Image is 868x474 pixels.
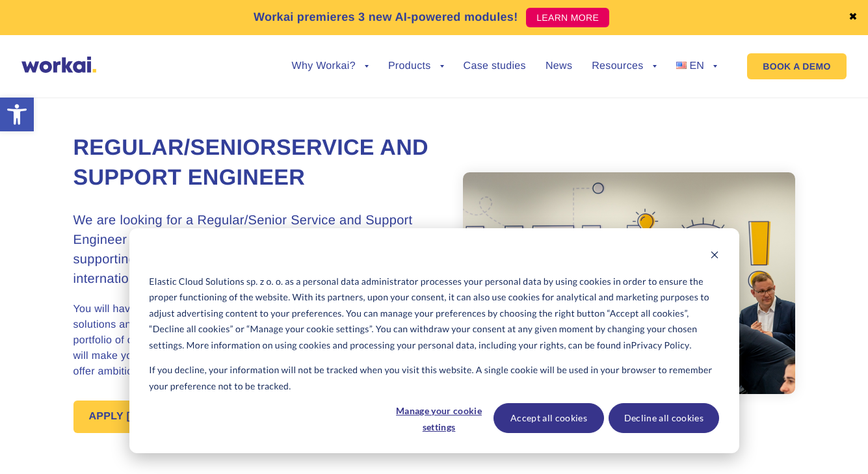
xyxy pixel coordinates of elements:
a: Privacy Policy [631,337,690,354]
h3: We are looking for a Regular/Senior Service and Support Engineer responsible for resolving techni... [73,211,434,289]
button: Dismiss cookie banner [710,248,719,265]
a: News [546,61,572,72]
a: Case studies [464,61,526,72]
span: EN [689,60,704,72]
span: Regular/Senior [73,135,276,160]
a: Products [388,61,444,72]
a: Why Workai? [292,61,369,72]
span: You will have the opportunity to become an expert in Modern Workplace solutions and solve complex... [73,304,430,377]
button: Manage your cookie settings [389,403,489,433]
button: Accept all cookies [493,403,604,433]
a: ✖ [848,12,858,23]
a: Resources [592,61,656,72]
button: Decline all cookies [609,403,719,433]
a: APPLY [DATE]! [73,401,182,433]
a: LEARN MORE [526,8,609,27]
p: Elastic Cloud Solutions sp. z o. o. as a personal data administrator processes your personal data... [149,274,718,354]
span: Service and Support Engineer [73,135,428,190]
p: If you decline, your information will not be tracked when you visit this website. A single cookie... [149,362,718,394]
a: BOOK A DEMO [747,53,846,79]
div: Cookie banner [129,228,739,453]
p: Workai premieres 3 new AI-powered modules! [254,8,518,26]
